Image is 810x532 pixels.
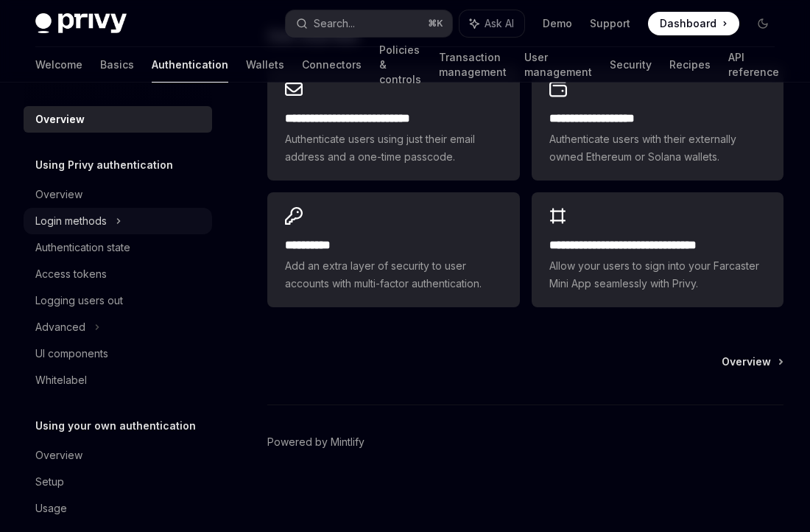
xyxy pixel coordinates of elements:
a: Setup [24,469,212,495]
span: ⌘ K [428,18,443,29]
a: Access tokens [24,261,212,287]
a: Welcome [35,47,82,83]
a: Logging users out [24,287,212,314]
a: Authentication state [24,234,212,261]
a: Recipes [669,47,711,83]
div: Usage [35,500,67,517]
button: Toggle dark mode [751,12,775,35]
a: Overview [24,181,212,208]
a: Basics [100,47,134,83]
span: Dashboard [660,16,716,31]
a: Usage [24,495,212,522]
a: Connectors [302,47,362,83]
h5: Using your own authentication [35,417,196,435]
h5: Using Privy authentication [35,156,173,174]
span: Authenticate users with their externally owned Ethereum or Solana wallets. [549,130,766,166]
button: Search...⌘K [286,10,452,37]
a: User management [524,47,592,83]
a: Whitelabel [24,367,212,393]
div: Overview [35,111,85,128]
span: Authenticate users using just their email address and a one-time passcode. [285,130,501,166]
div: Overview [35,186,82,203]
a: Support [590,16,630,31]
a: Wallets [246,47,284,83]
div: Advanced [35,318,85,336]
span: Add an extra layer of security to user accounts with multi-factor authentication. [285,257,501,293]
a: Overview [722,354,782,369]
div: Search... [314,15,355,32]
span: Allow your users to sign into your Farcaster Mini App seamlessly with Privy. [549,257,766,293]
span: Overview [722,354,771,369]
div: Authentication state [35,239,130,256]
div: Logging users out [35,292,123,309]
a: Authentication [152,47,228,83]
a: Dashboard [648,12,739,35]
a: Overview [24,442,212,469]
img: dark logo [35,13,127,34]
a: **** **** **** ****Authenticate users with their externally owned Ethereum or Solana wallets. [532,66,783,181]
div: Whitelabel [35,371,87,389]
a: Overview [24,106,212,133]
div: Setup [35,473,64,491]
a: Powered by Mintlify [267,435,364,449]
div: UI components [35,345,108,363]
a: Security [610,47,652,83]
a: Demo [543,16,572,31]
a: API reference [728,47,779,83]
div: Access tokens [35,265,107,283]
button: Ask AI [459,10,524,37]
a: Transaction management [439,47,507,83]
a: Policies & controls [379,47,421,83]
div: Login methods [35,212,107,230]
span: Ask AI [485,16,514,31]
a: **** *****Add an extra layer of security to user accounts with multi-factor authentication. [267,192,519,307]
a: UI components [24,340,212,367]
div: Overview [35,447,82,464]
